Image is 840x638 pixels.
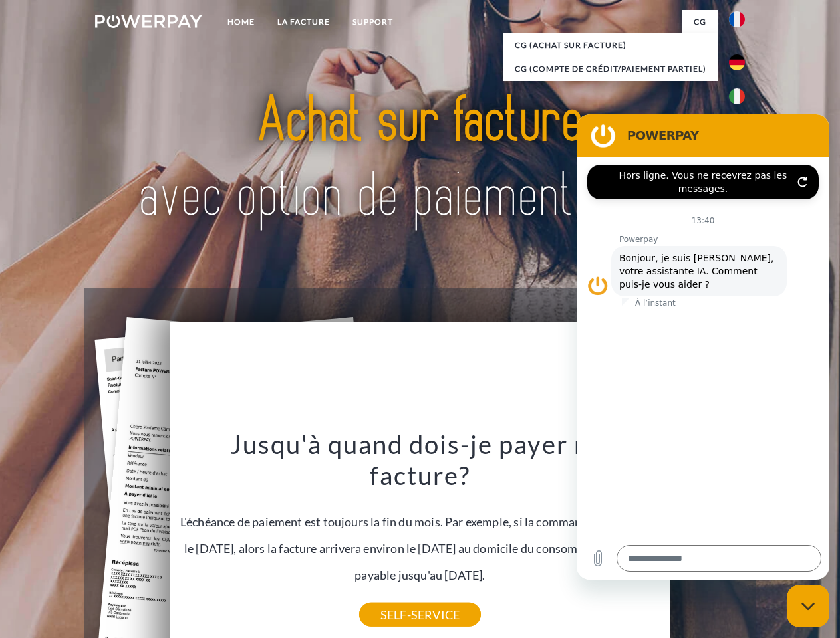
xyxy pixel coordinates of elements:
[178,428,663,492] h3: Jusqu'à quand dois-je payer ma facture?
[503,33,718,57] a: CG (achat sur facture)
[127,64,713,255] img: title-powerpay_fr.svg
[359,603,481,627] a: SELF-SERVICE
[95,15,202,28] img: logo-powerpay-white.svg
[729,54,745,70] img: de
[729,11,745,27] img: fr
[787,585,829,627] iframe: Bouton de lancement de la fenêtre de messagerie, conversation en cours
[577,114,829,580] iframe: Fenêtre de messagerie
[341,10,404,34] a: Support
[216,10,266,34] a: Home
[503,57,718,81] a: CG (Compte de crédit/paiement partiel)
[266,10,341,34] a: LA FACTURE
[178,428,663,615] div: L'échéance de paiement est toujours la fin du mois. Par exemple, si la commande a été passée le [...
[729,88,745,104] img: it
[682,10,718,34] a: CG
